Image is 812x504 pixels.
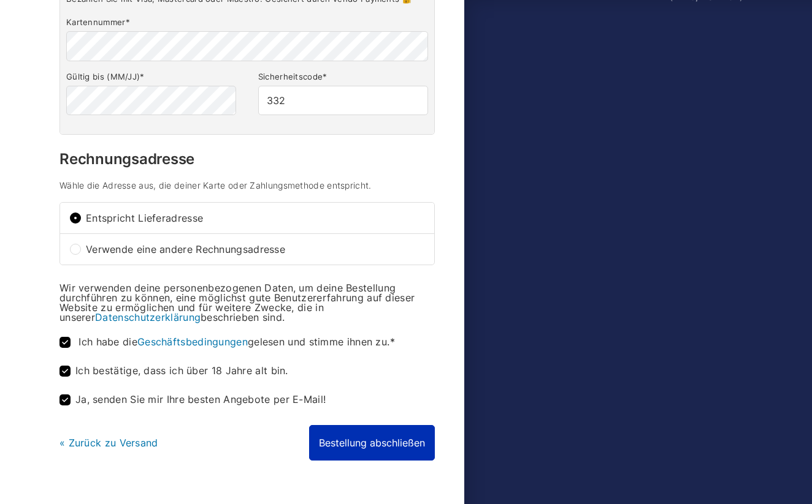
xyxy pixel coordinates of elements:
[86,213,424,223] span: Entspricht Lieferadresse
[59,283,435,322] p: Wir verwenden deine personenbezogenen Daten, um deine Bestellung durchführen zu können, eine mögl...
[66,17,428,28] label: Kartennummer
[59,152,435,167] h3: Rechnungsadresse
[59,394,71,405] input: Ja, senden Sie mir Ihre besten Angebote per E-Mail!
[59,337,71,348] input: Ich habe dieGeschäftsbedingungengelesen und stimme ihnen zu.
[59,394,326,405] label: Ja, senden Sie mir Ihre besten Angebote per E-Mail!
[86,244,424,254] span: Verwende eine andere Rechnungsadresse
[95,311,201,323] a: Datenschutzerklärung
[59,181,435,190] h4: Wähle die Adresse aus, die deiner Karte oder Zahlungsmethode entspricht.
[59,437,158,449] a: « Zurück zu Versand
[309,425,435,461] button: Bestellung abschließen
[258,86,428,115] input: Sicherheitscode
[258,72,428,82] label: Sicherheitscode
[59,366,288,377] label: Ich bestätige, dass ich über 18 Jahre alt bin.
[79,336,395,348] span: Ich habe die gelesen und stimme ihnen zu.
[59,366,71,377] input: Ich bestätige, dass ich über 18 Jahre alt bin.
[137,336,248,348] a: Geschäftsbedingungen
[66,72,236,82] label: Gültig bis (MM/JJ)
